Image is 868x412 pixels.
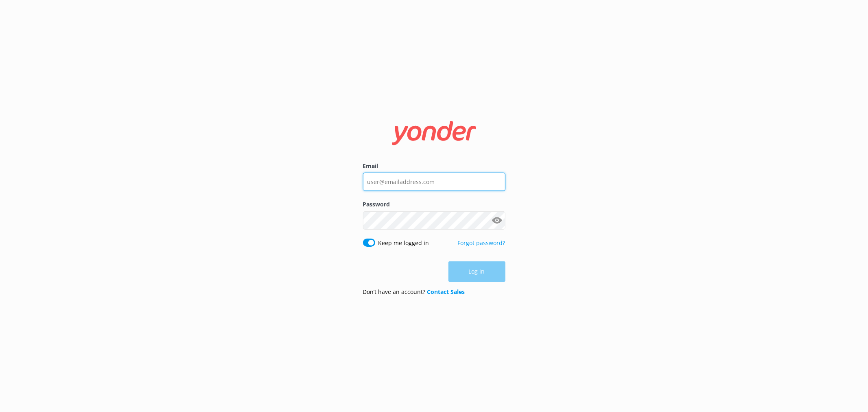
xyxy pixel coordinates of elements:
[378,239,429,248] label: Keep me logged in
[458,239,505,247] a: Forgot password?
[363,162,505,171] label: Email
[363,173,505,191] input: user@emailaddress.com
[489,212,505,228] button: Show password
[427,288,465,296] a: Contact Sales
[363,200,505,209] label: Password
[363,287,465,296] p: Don’t have an account?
